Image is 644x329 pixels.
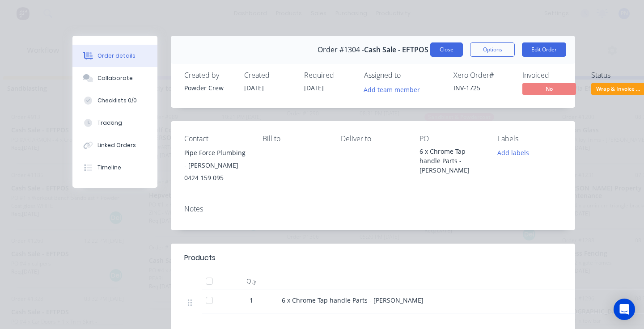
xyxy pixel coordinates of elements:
[97,74,133,82] div: Collaborate
[522,71,580,80] div: Invoiced
[184,253,216,263] div: Products
[184,147,248,172] div: Pipe Force Plumbing - [PERSON_NAME]
[184,147,248,184] div: Pipe Force Plumbing - [PERSON_NAME]0424 159 095
[250,295,253,305] span: 1
[184,83,233,93] div: Powder Crew
[493,147,534,159] button: Add labels
[453,83,512,93] div: INV-1725
[364,71,453,80] div: Assigned to
[304,84,324,92] span: [DATE]
[244,84,264,92] span: [DATE]
[304,71,353,80] div: Required
[470,42,515,57] button: Options
[72,89,157,112] button: Checklists 0/0
[72,45,157,67] button: Order details
[97,97,137,105] div: Checklists 0/0
[97,119,122,127] div: Tracking
[614,299,635,320] div: Open Intercom Messenger
[244,71,293,80] div: Created
[282,296,424,304] span: 6 x Chrome Tap handle Parts - [PERSON_NAME]
[72,112,157,134] button: Tracking
[318,46,364,54] span: Order #1304 -
[184,205,562,213] div: Notes
[225,272,278,290] div: Qty
[184,135,248,143] div: Contact
[364,83,425,95] button: Add team member
[419,135,483,143] div: PO
[263,135,326,143] div: Bill to
[184,71,233,80] div: Created by
[419,147,483,175] div: 6 x Chrome Tap handle Parts - [PERSON_NAME]
[72,156,157,179] button: Timeline
[359,83,425,95] button: Add team member
[498,135,562,143] div: Labels
[364,46,428,54] span: Cash Sale - EFTPOS
[97,164,121,172] div: Timeline
[97,52,136,60] div: Order details
[72,134,157,156] button: Linked Orders
[430,42,463,57] button: Close
[522,42,566,57] button: Edit Order
[453,71,512,80] div: Xero Order #
[184,172,248,184] div: 0424 159 095
[97,141,136,149] div: Linked Orders
[72,67,157,89] button: Collaborate
[522,83,576,94] span: No
[341,135,405,143] div: Deliver to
